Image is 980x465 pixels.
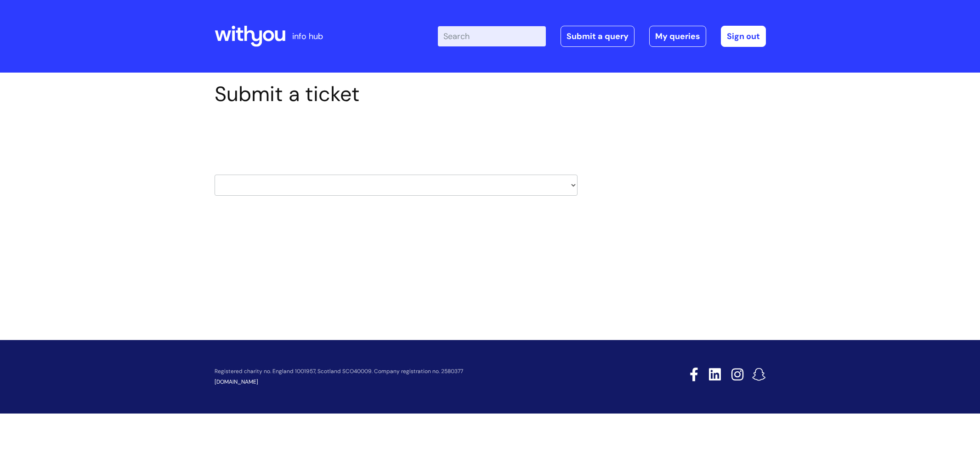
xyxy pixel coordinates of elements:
[292,29,323,44] p: info hub
[438,26,766,47] div: | -
[649,26,706,47] a: My queries
[215,378,258,386] a: [DOMAIN_NAME]
[561,26,634,47] a: Submit a query
[721,26,766,47] a: Sign out
[215,369,624,374] p: Registered charity no. England 1001957, Scotland SCO40009. Company registration no. 2580377
[215,128,578,145] h2: Select issue type
[438,26,546,46] input: Search
[215,82,578,107] h1: Submit a ticket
